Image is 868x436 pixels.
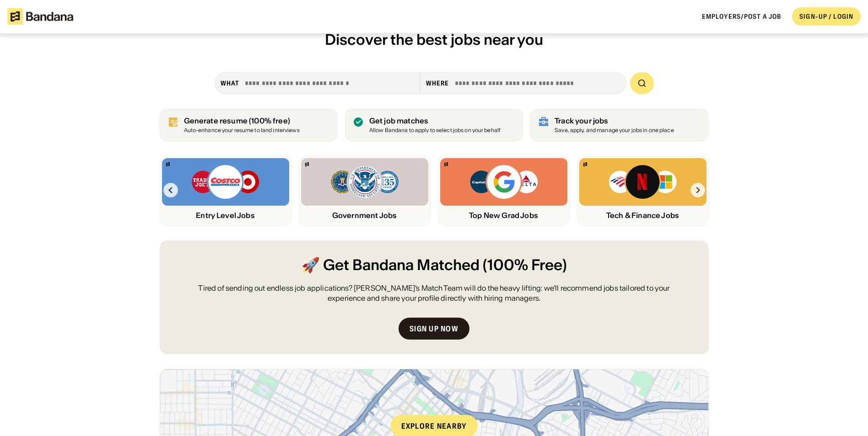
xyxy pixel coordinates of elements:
[166,162,170,166] img: Bandana logo
[302,255,480,276] span: 🚀 Get Bandana Matched
[583,162,587,166] img: Bandana logo
[469,164,539,200] img: Capital One, Google, Delta logos
[249,116,290,125] span: (100% free)
[160,109,338,141] a: Generate resume (100% free)Auto-enhance your resume to land interviews
[440,211,567,220] div: Top New Grad Jobs
[325,30,543,49] span: Discover the best jobs near you
[799,12,853,21] div: SIGN-UP / LOGIN
[369,128,501,133] div: Allow Bandana to apply to select jobs on your behalf
[530,109,708,141] a: Track your jobs Save, apply, and manage your jobs in one place
[7,8,73,25] img: Bandana logotype
[330,164,399,200] img: FBI, DHS, MWRD logos
[191,164,260,200] img: Trader Joe’s, Costco, Target logos
[184,117,300,125] div: Generate resume
[305,162,309,166] img: Bandana logo
[426,79,449,87] div: Where
[399,318,469,340] a: Sign up now
[163,183,178,197] img: Left Arrow
[184,128,300,133] div: Auto-enhance your resume to land interviews
[690,183,705,197] img: Right Arrow
[438,156,570,226] a: Bandana logoCapital One, Google, Delta logosTop New Grad Jobs
[221,79,239,87] div: what
[579,211,706,220] div: Tech & Finance Jobs
[608,164,677,200] img: Bank of America, Netflix, Microsoft logos
[483,255,567,276] span: (100% Free)
[369,117,501,125] div: Get job matches
[555,128,674,133] div: Save, apply, and manage your jobs in one place
[444,162,448,166] img: Bandana logo
[301,211,428,220] div: Government Jobs
[345,109,523,141] a: Get job matches Allow Bandana to apply to select jobs on your behalf
[182,283,687,303] div: Tired of sending out endless job applications? [PERSON_NAME]’s Match Team will do the heavy lifti...
[702,12,781,21] a: Employers/Post a job
[162,211,289,220] div: Entry Level Jobs
[410,325,458,332] div: Sign up now
[555,117,674,125] div: Track your jobs
[299,156,431,226] a: Bandana logoFBI, DHS, MWRD logosGovernment Jobs
[160,156,291,226] a: Bandana logoTrader Joe’s, Costco, Target logosEntry Level Jobs
[577,156,709,226] a: Bandana logoBank of America, Netflix, Microsoft logosTech & Finance Jobs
